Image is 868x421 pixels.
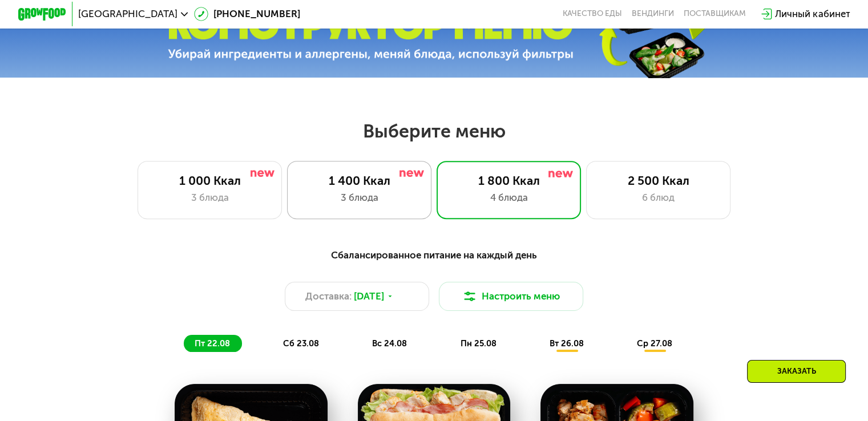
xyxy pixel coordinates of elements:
span: вт 26.08 [550,338,584,349]
h2: Выберите меню [39,120,830,143]
div: 4 блюда [449,191,568,205]
div: 2 500 Ккал [599,173,718,188]
a: Вендинги [632,9,674,19]
div: 6 блюд [599,191,718,205]
span: пт 22.08 [195,338,230,349]
div: Личный кабинет [775,7,850,21]
button: Настроить меню [439,282,584,311]
span: [DATE] [354,289,384,303]
span: сб 23.08 [283,338,319,349]
span: ср 27.08 [637,338,672,349]
a: Качество еды [563,9,622,19]
div: 1 000 Ккал [150,173,269,188]
div: Сбалансированное питание на каждый день [77,248,791,262]
span: пн 25.08 [460,338,496,349]
span: вс 24.08 [372,338,407,349]
span: Доставка: [305,289,352,303]
a: [PHONE_NUMBER] [194,7,300,21]
div: 3 блюда [300,191,419,205]
div: поставщикам [684,9,746,19]
div: 1 400 Ккал [300,173,419,188]
div: 3 блюда [150,191,269,205]
div: Заказать [747,360,846,383]
span: [GEOGRAPHIC_DATA] [78,9,177,19]
div: 1 800 Ккал [449,173,568,188]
